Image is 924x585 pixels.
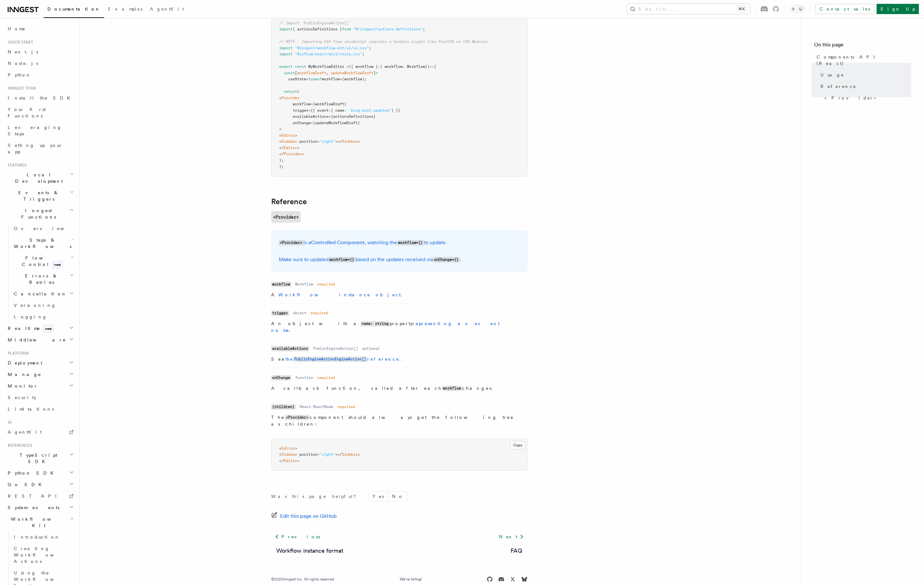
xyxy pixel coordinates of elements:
[358,139,360,144] span: >
[818,69,911,81] a: Usage
[429,64,434,69] span: =>
[271,404,296,410] code: {children}
[362,52,364,56] span: ;
[820,72,844,78] span: Usage
[279,96,281,100] span: <
[288,77,306,81] span: useState
[271,321,500,333] a: representing an event name
[11,311,75,323] a: Logging
[789,5,805,13] button: Toggle dark mode
[342,139,358,144] span: Sidebar
[5,86,36,91] span: Inngest tour
[279,127,281,131] span: >
[8,406,54,412] span: Limitations
[281,139,297,144] span: Sidebar
[320,452,335,457] span: "right"
[14,226,80,231] span: Overview
[311,102,313,106] span: =
[5,163,27,168] span: Features
[271,385,517,392] p: A callback function, called after each changes.
[271,310,289,316] code: trigger
[400,577,422,582] a: We're hiring!
[5,357,75,369] button: Deployment
[279,139,281,144] span: <
[329,114,331,119] span: =
[11,288,75,300] button: Cancellation
[271,320,517,333] p: An object with a property .
[388,492,407,501] button: No
[108,6,142,12] span: Examples
[11,543,75,567] a: Creating Workflow Actions
[818,81,911,92] a: Reference
[299,139,317,144] span: position
[271,356,517,363] p: See .
[511,546,522,555] a: FAQ
[5,479,75,490] button: Go SDK
[5,392,75,403] a: Security
[297,71,326,75] span: workflowDraft
[271,197,307,206] a: Reference
[14,534,60,540] span: Introduction
[150,6,184,12] span: AgentKit
[271,292,517,298] p: A .
[423,27,425,31] span: ;
[335,139,342,144] span: ></
[297,459,299,463] span: >
[302,152,304,156] span: >
[5,334,75,346] button: Middleware
[297,146,299,150] span: >
[5,490,75,502] a: REST API
[5,207,69,220] span: Inngest Functions
[349,108,391,113] span: 'blog-post.updated'
[814,51,911,69] a: Components API (React)
[5,58,75,69] a: Node.js
[353,27,423,31] span: "@/inngest/actions-definitions"
[5,360,42,366] span: Deployment
[311,121,313,125] span: =
[284,71,295,75] span: const
[5,443,32,448] span: References
[11,252,75,270] button: Flow Controlnew
[8,395,36,400] span: Security
[5,187,75,205] button: Events & Triggers
[5,449,75,467] button: TypeScript SDK
[425,64,429,69] span: })
[271,512,337,521] a: Edit this page on GitHub
[295,446,297,451] span: >
[369,46,371,50] span: ;
[14,314,47,319] span: Logging
[295,375,313,380] dd: function
[495,531,528,542] a: Next
[11,300,75,311] a: Versioning
[279,52,293,56] span: import
[337,404,355,409] dd: required
[279,446,281,451] span: <
[271,346,309,351] code: availableActions
[8,95,74,100] span: Install the SDK
[391,108,400,113] span: } }}
[308,77,322,81] span: typeof
[5,502,75,513] button: System events
[5,513,75,531] button: Workflow Kit
[43,325,54,332] span: new
[285,357,399,362] a: thePublicEngineActionEngineAction[]reference
[346,64,349,69] span: =
[8,26,26,32] span: Home
[627,4,750,14] button: Search...⌘K
[281,452,297,457] span: Sidebar
[271,414,517,427] p: The component should always get the following tree as children:
[281,133,295,138] span: Editor
[5,172,70,184] span: Local Development
[44,2,104,18] a: Documentation
[822,92,911,104] a: <Provider>
[299,452,317,457] span: position
[510,441,525,449] button: Copy
[5,46,75,58] a: Next.js
[279,64,293,69] span: export
[279,146,284,150] span: </
[5,169,75,187] button: Local Development
[342,452,358,457] span: Sidebar
[11,255,71,268] span: Flow Control
[293,357,367,362] code: PublicEngineActionEngineAction[]
[293,114,329,119] span: availableActions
